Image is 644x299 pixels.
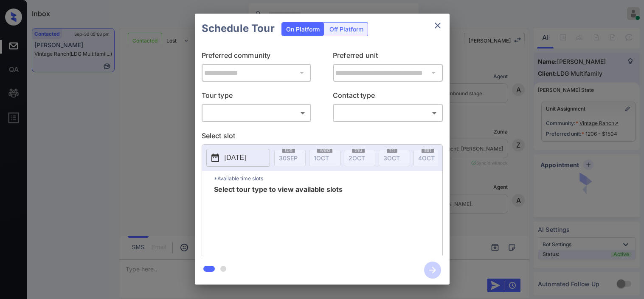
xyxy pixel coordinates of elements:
p: Preferred community [202,50,312,64]
h2: Schedule Tour [195,14,281,43]
p: Preferred unit [333,50,443,64]
p: *Available time slots [214,171,442,186]
p: Tour type [202,90,312,104]
p: [DATE] [225,153,246,163]
button: close [429,17,446,34]
p: Select slot [202,131,443,144]
span: Select tour type to view available slots [214,186,343,254]
p: Contact type [333,90,443,104]
button: [DATE] [206,149,270,167]
div: Off Platform [325,23,368,36]
div: On Platform [282,23,324,36]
